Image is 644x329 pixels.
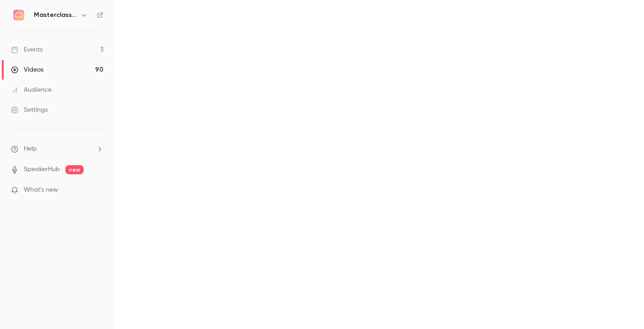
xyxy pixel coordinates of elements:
[34,10,77,20] h6: Masterclass Channel
[24,165,60,174] a: SpeakerHub
[11,45,43,54] div: Events
[24,185,58,195] span: What's new
[11,144,103,154] li: help-dropdown-opener
[11,105,48,115] div: Settings
[11,8,26,22] img: Masterclass Channel
[24,144,37,154] span: Help
[11,85,52,94] div: Audience
[65,165,84,174] span: new
[11,65,43,74] div: Videos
